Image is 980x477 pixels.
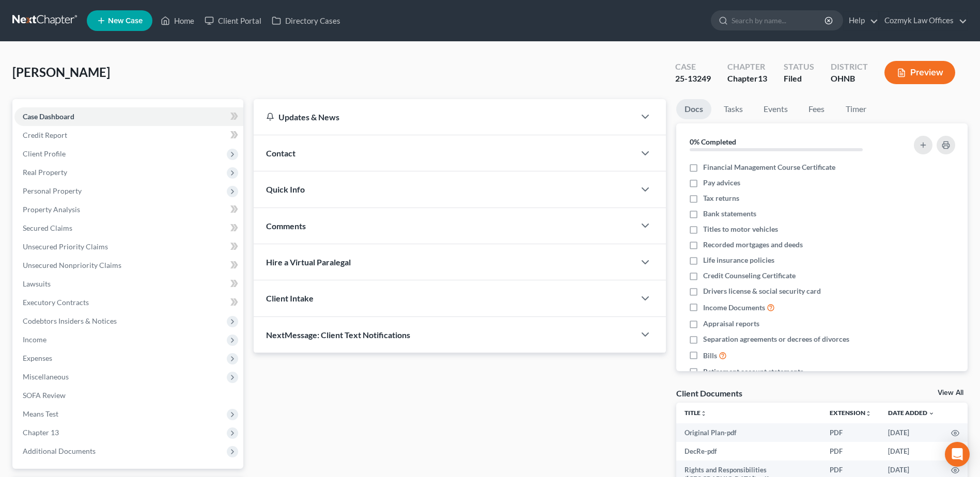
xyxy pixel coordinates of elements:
span: Expenses [23,354,52,362]
span: Contact [266,148,295,158]
span: Drivers license & social security card [703,286,821,296]
a: Tasks [715,99,751,119]
span: Bills [703,351,717,361]
span: Personal Property [23,186,82,195]
span: Means Test [23,409,58,418]
a: Executory Contracts [14,293,243,312]
span: Miscellaneous [23,372,69,381]
a: Directory Cases [267,11,346,30]
a: Unsecured Priority Claims [14,237,243,256]
input: Search by name... [732,11,826,30]
span: Bank statements [703,209,756,219]
div: 25-13249 [675,73,711,85]
div: Updates & News [266,112,623,122]
span: [PERSON_NAME] [12,65,110,79]
span: New Case [108,17,143,25]
div: OHNB [831,73,868,85]
span: Unsecured Priority Claims [23,242,108,251]
td: PDF [821,423,880,442]
span: Pay advices [703,178,740,188]
div: Case [675,61,711,73]
div: Chapter [727,73,767,85]
span: Client Intake [266,293,314,303]
button: Preview [884,61,955,84]
span: Credit Report [23,131,67,139]
a: Date Added expand_more [888,409,935,417]
a: Client Portal [199,11,267,30]
a: Titleunfold_more [685,409,707,417]
div: Open Intercom Messenger [945,442,970,467]
div: Chapter [727,61,767,73]
span: Income [23,335,46,344]
span: Client Profile [23,149,66,158]
div: Client Documents [676,388,742,399]
span: Income Documents [703,303,765,313]
div: District [831,61,868,73]
span: 13 [758,73,767,83]
a: Secured Claims [14,219,243,237]
a: Help [844,11,878,30]
span: Property Analysis [23,205,80,214]
a: Unsecured Nonpriority Claims [14,256,243,275]
span: Hire a Virtual Paralegal [266,257,351,267]
div: Filed [784,73,814,85]
a: Docs [676,99,711,119]
td: DecRe-pdf [676,442,821,460]
a: Lawsuits [14,275,243,293]
td: [DATE] [880,423,943,442]
i: unfold_more [701,410,707,417]
span: Quick Info [266,184,305,194]
td: [DATE] [880,442,943,460]
span: Lawsuits [23,279,51,288]
span: Comments [266,221,306,231]
i: unfold_more [865,410,872,417]
i: expand_more [928,410,935,417]
a: Property Analysis [14,200,243,219]
strong: 0% Completed [690,137,736,146]
span: Titles to motor vehicles [703,224,778,234]
span: Secured Claims [23,224,72,232]
span: NextMessage: Client Text Notifications [266,330,410,340]
span: Codebtors Insiders & Notices [23,316,117,325]
a: SOFA Review [14,386,243,405]
span: Financial Management Course Certificate [703,162,835,172]
a: Events [755,99,796,119]
span: Recorded mortgages and deeds [703,240,803,250]
span: Real Property [23,168,67,177]
a: Credit Report [14,126,243,145]
div: Status [784,61,814,73]
a: Home [155,11,199,30]
span: Executory Contracts [23,298,89,307]
td: PDF [821,442,880,460]
a: Case Dashboard [14,107,243,126]
span: Life insurance policies [703,255,774,265]
a: Timer [837,99,875,119]
span: Appraisal reports [703,319,759,329]
a: Cozmyk Law Offices [879,11,967,30]
span: Chapter 13 [23,428,59,437]
a: Fees [800,99,833,119]
span: Credit Counseling Certificate [703,271,796,281]
span: Additional Documents [23,447,96,455]
span: Retirement account statements [703,367,803,377]
a: Extensionunfold_more [830,409,872,417]
a: View All [938,389,963,396]
span: Separation agreements or decrees of divorces [703,334,849,344]
span: Unsecured Nonpriority Claims [23,261,121,269]
span: SOFA Review [23,391,66,400]
span: Case Dashboard [23,112,74,121]
span: Tax returns [703,193,739,203]
td: Original Plan-pdf [676,423,821,442]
